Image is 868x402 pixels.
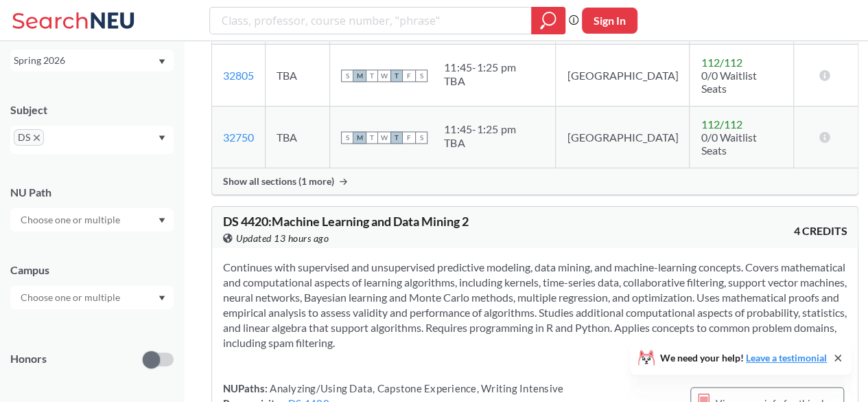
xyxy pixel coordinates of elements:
[341,131,353,144] span: S
[14,53,157,68] div: Spring 2026
[556,107,690,168] td: [GEOGRAPHIC_DATA]
[14,289,129,306] input: Choose one or multiple
[415,69,427,82] span: S
[10,208,174,232] div: Dropdown arrow
[556,45,690,107] td: [GEOGRAPHIC_DATA]
[403,69,415,82] span: F
[366,131,378,144] span: T
[159,295,165,301] svg: Dropdown arrow
[34,135,40,141] svg: X to remove pill
[14,212,129,228] input: Choose one or multiple
[701,56,742,69] span: 112 / 112
[660,353,827,363] span: We need your help!
[793,223,847,238] span: 4 CREDITS
[159,218,165,223] svg: Dropdown arrow
[444,122,516,136] div: 11:45 - 1:25 pm
[223,259,847,350] section: Continues with supervised and unsupervised predictive modeling, data mining, and machine-learning...
[14,129,44,146] span: DSX to remove pill
[10,286,174,309] div: Dropdown arrow
[444,60,516,74] div: 11:45 - 1:25 pm
[746,352,827,364] a: Leave a testimonial
[444,74,516,88] div: TBA
[10,49,174,71] div: Spring 2026Dropdown arrow
[701,118,742,131] span: 112 / 112
[366,69,378,82] span: T
[378,69,390,82] span: W
[223,69,254,82] a: 32805
[531,7,565,34] div: magnifying glass
[415,131,427,144] span: S
[390,131,403,144] span: T
[223,175,334,188] span: Show all sections (1 more)
[10,185,174,200] div: NU Path
[378,131,390,144] span: W
[268,381,563,394] span: Analyzing/Using Data, Capstone Experience, Writing Intensive
[223,214,469,229] span: DS 4420 : Machine Learning and Data Mining 2
[220,9,521,32] input: Class, professor, course number, "phrase"
[266,107,330,168] td: TBA
[159,59,165,65] svg: Dropdown arrow
[10,263,174,278] div: Campus
[236,230,329,245] span: Updated 13 hours ago
[353,131,366,144] span: M
[10,351,47,367] p: Honors
[266,45,330,107] td: TBA
[10,126,174,154] div: DSX to remove pillDropdown arrow
[223,131,254,144] a: 32750
[353,69,366,82] span: M
[159,135,165,141] svg: Dropdown arrow
[444,136,516,150] div: TBA
[390,69,403,82] span: T
[540,11,556,30] svg: magnifying glass
[403,131,415,144] span: F
[701,131,756,157] span: 0/0 Waitlist Seats
[212,168,858,194] div: Show all sections (1 more)
[341,69,353,82] span: S
[701,69,756,95] span: 0/0 Waitlist Seats
[10,102,174,118] div: Subject
[582,8,637,34] button: Sign In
